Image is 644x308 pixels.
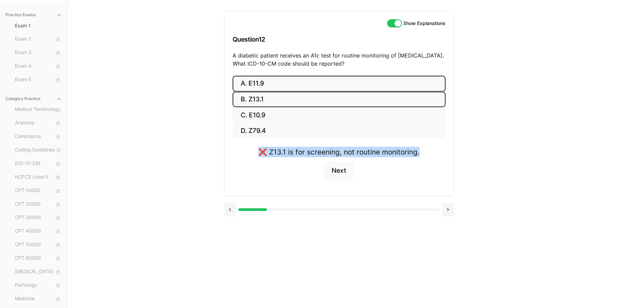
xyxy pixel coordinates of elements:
span: CPT 60000 [15,255,62,262]
button: Medical Terminology [12,104,65,115]
button: Exam 1 [12,20,65,31]
button: Anatomy [12,118,65,128]
span: Coding Guidelines [15,146,62,154]
span: [MEDICAL_DATA] [15,268,62,276]
span: Pathology [15,282,62,289]
span: ICD-10-CM [15,160,62,167]
button: Category Practice [3,93,65,104]
button: Exam 2 [12,34,65,45]
label: Show Explanations [403,21,446,26]
button: Exam 5 [12,74,65,85]
span: CPT 40000 [15,228,62,235]
div: ❌ Z13.1 is for screening, not routine monitoring. [258,147,420,157]
button: B. Z13.1 [233,92,446,108]
span: HCPCS Level II [15,173,62,181]
span: Exam 1 [15,22,62,29]
button: Coding Guidelines [12,145,65,156]
button: Exam 4 [12,61,65,72]
span: Anatomy [15,119,62,127]
button: Practice Exams [3,9,65,20]
button: Medicine [12,293,65,304]
span: Exam 5 [15,76,62,84]
span: CPT 20000 [15,200,62,208]
button: A. E11.9 [233,76,446,92]
button: CPT 10000 [12,185,65,196]
button: D. Z79.4 [233,123,446,139]
button: CPT 50000 [12,239,65,250]
span: Exam 2 [15,35,62,43]
button: Pathology [12,280,65,291]
button: CPT 20000 [12,199,65,210]
span: CPT 50000 [15,241,62,248]
span: Exam 3 [15,49,62,56]
button: CPT 60000 [12,253,65,264]
button: Compliance [12,131,65,142]
span: Medicine [15,295,62,303]
button: HCPCS Level II [12,172,65,183]
p: A diabetic patient receives an A1c test for routine monitoring of [MEDICAL_DATA]. What ICD-10-CM ... [233,51,446,68]
button: Next [324,162,354,180]
button: [MEDICAL_DATA] [12,266,65,277]
span: Exam 4 [15,63,62,70]
button: CPT 40000 [12,226,65,237]
button: C. E10.9 [233,107,446,123]
span: CPT 10000 [15,187,62,194]
span: Compliance [15,133,62,140]
button: ICD-10-CM [12,158,65,169]
span: Medical Terminology [15,106,62,113]
h3: Question 12 [233,29,446,49]
button: CPT 30000 [12,212,65,223]
button: Exam 3 [12,47,65,58]
span: CPT 30000 [15,214,62,221]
